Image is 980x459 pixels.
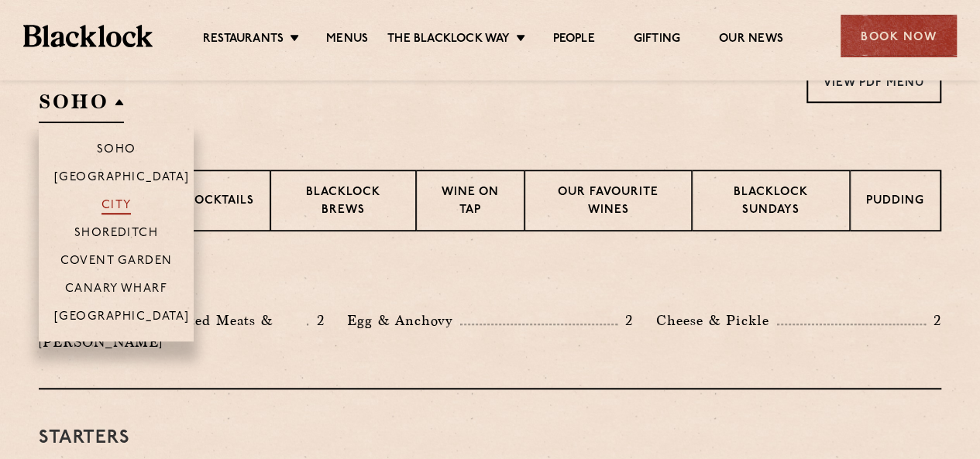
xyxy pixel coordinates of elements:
[387,32,510,49] a: The Blacklock Way
[719,32,783,49] a: Our News
[708,184,834,221] p: Blacklock Sundays
[841,15,957,57] div: Book Now
[54,171,190,187] p: [GEOGRAPHIC_DATA]
[552,32,594,49] a: People
[203,32,284,49] a: Restaurants
[656,310,777,331] p: Cheese & Pickle
[185,193,254,212] p: Cocktails
[97,143,136,159] p: Soho
[634,32,680,49] a: Gifting
[541,184,675,221] p: Our favourite wines
[347,310,460,331] p: Egg & Anchovy
[432,184,508,221] p: Wine on Tap
[926,310,941,331] p: 2
[308,310,324,331] p: 2
[806,60,941,103] a: View PDF Menu
[866,193,924,212] p: Pudding
[39,270,941,290] h3: Pre Chop Bites
[54,310,190,326] p: [GEOGRAPHIC_DATA]
[617,310,633,331] p: 2
[326,32,368,49] a: Menus
[39,428,941,448] h3: Starters
[74,227,159,242] p: Shoreditch
[23,25,153,46] img: BL_Textured_Logo-footer-cropped.svg
[65,283,167,298] p: Canary Wharf
[287,184,400,221] p: Blacklock Brews
[39,88,124,123] h2: SOHO
[60,255,173,270] p: Covent Garden
[101,199,132,214] p: City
